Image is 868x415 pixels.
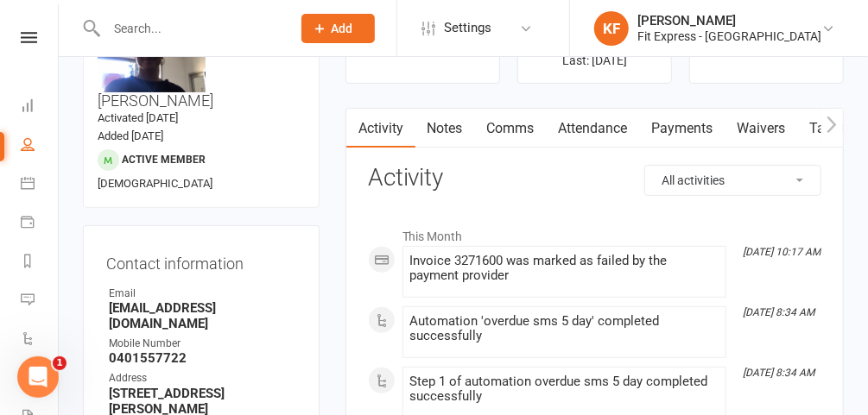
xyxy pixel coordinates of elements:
iframe: Intercom live chat [17,356,59,398]
a: Attendance [547,109,640,148]
input: Search... [101,16,279,41]
div: Automation 'overdue sms 5 day' completed successfully [410,314,719,343]
time: Added [DATE] [98,129,163,142]
a: People [21,127,60,166]
h3: Contact information [106,248,296,273]
a: Notes [415,109,475,148]
i: [DATE] 8:34 AM [743,367,814,379]
li: This Month [368,218,821,246]
a: Comms [475,109,547,148]
span: 1 [53,356,67,370]
a: Reports [21,243,60,282]
div: Fit Express - [GEOGRAPHIC_DATA] [637,28,821,44]
a: Payments [21,204,60,243]
strong: [EMAIL_ADDRESS][DOMAIN_NAME] [109,300,296,331]
div: Email [109,286,296,302]
strong: 0401557722 [109,350,296,366]
a: Activity [346,109,415,148]
div: Invoice 3271600 was marked as failed by the payment provider [410,254,719,283]
a: Tasks [798,109,858,148]
div: Step 1 of automation overdue sms 5 day completed successfully [410,374,719,404]
div: Address [109,370,296,387]
h3: Activity [368,165,821,192]
div: KF [594,11,629,46]
button: Add [301,14,375,43]
span: Settings [444,9,491,47]
div: Mobile Number [109,336,296,352]
span: Add [332,22,353,35]
a: Waivers [725,109,798,148]
i: [DATE] 8:34 AM [743,306,814,318]
a: Payments [640,109,725,148]
a: Dashboard [21,88,60,127]
time: Activated [DATE] [98,111,178,124]
span: [DEMOGRAPHIC_DATA] [98,177,212,190]
a: Calendar [21,166,60,204]
span: Active member [122,154,206,166]
i: [DATE] 10:17 AM [743,246,820,258]
div: [PERSON_NAME] [637,13,821,28]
